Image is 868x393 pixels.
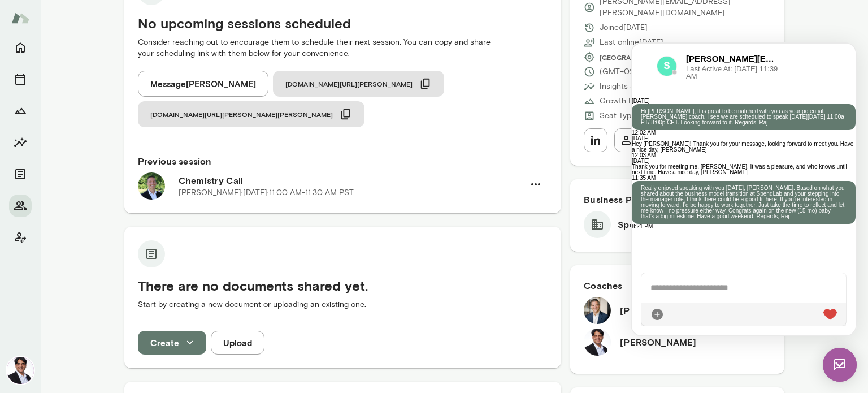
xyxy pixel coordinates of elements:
button: Upload [211,331,264,355]
h6: Coaches [584,279,771,292]
h6: [PERSON_NAME][EMAIL_ADDRESS][PERSON_NAME][DOMAIN_NAME] [54,9,149,21]
span: [DOMAIN_NAME][URL][PERSON_NAME][PERSON_NAME] [150,110,333,119]
p: Consider reaching out to encourage them to schedule their next session. You can copy and share yo... [138,37,548,59]
img: Raj Manghani [7,357,34,384]
button: Insights [9,131,32,154]
span: Last Active At: [DATE] 11:39 AM [54,21,149,36]
button: Home [9,36,32,59]
h5: No upcoming sessions scheduled [138,14,548,32]
p: Growth Plan: Not Started [600,96,688,107]
img: heart [192,265,205,277]
img: data:image/png;base64,iVBORw0KGgoAAAANSUhEUgAAAMgAAADICAYAAACtWK6eAAAQAElEQVR4AeydCZAcZRXH3/TM7Mz... [25,12,45,33]
p: (GMT+02:00) [GEOGRAPHIC_DATA] [600,66,732,77]
span: [GEOGRAPHIC_DATA] [600,53,668,62]
p: Really enjoyed speaking with you [DATE], [PERSON_NAME]. Based on what you shared about the busine... [9,142,215,176]
button: Message[PERSON_NAME] [138,71,268,97]
div: Live Reaction [192,264,205,278]
button: Growth Plan [9,100,32,122]
p: Hi [PERSON_NAME], It is great to be matched with you as your potential [PERSON_NAME] coach. I see... [9,65,215,82]
button: Create [138,331,206,355]
button: Documents [9,163,32,185]
h6: SpendLab [618,218,662,231]
img: Mento [11,7,29,29]
button: Members [9,195,32,217]
button: [DOMAIN_NAME][URL][PERSON_NAME] [273,71,444,97]
button: Client app [9,226,32,249]
p: Start by creating a new document or uploading an existing one. [138,299,548,310]
div: Attach [19,264,32,278]
p: [PERSON_NAME] · [DATE] · 11:00 AM-11:30 AM PST [179,187,354,198]
h5: There are no documents shared yet. [138,277,548,295]
button: Sessions [9,68,32,90]
span: [DOMAIN_NAME][URL][PERSON_NAME] [285,79,413,88]
p: Joined [DATE] [600,22,648,33]
p: Seat Type: Standard/Leadership [600,110,714,122]
h6: [PERSON_NAME] [620,335,696,349]
p: Insights Status: Unsent [600,81,681,92]
h6: Previous session [138,154,548,168]
h6: Chemistry Call [179,174,524,187]
img: Mark Zschocke [584,297,611,324]
p: Last online [DATE] [600,37,663,48]
h6: Business Plan [584,193,771,206]
h6: [PERSON_NAME] [620,304,696,317]
button: [DOMAIN_NAME][URL][PERSON_NAME][PERSON_NAME] [138,101,364,127]
img: Raj Manghani [584,329,611,356]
